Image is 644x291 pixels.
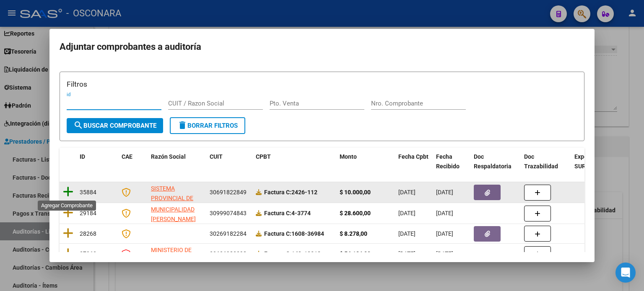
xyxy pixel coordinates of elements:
[80,189,96,196] span: 35884
[336,148,395,175] datatable-header-cell: Monto
[264,189,317,196] strong: 2426-112
[574,153,612,170] span: Expediente SUR Asociado
[151,185,193,211] span: SISTEMA PROVINCIAL DE SALUD
[470,148,521,175] datatable-header-cell: Doc Respaldatoria
[151,206,208,232] span: MUNICIPALIDAD [PERSON_NAME][GEOGRAPHIC_DATA]
[524,153,558,170] span: Doc Trazabilidad
[206,148,252,175] datatable-header-cell: CUIT
[60,39,584,55] h2: Adjuntar comprobantes a auditoría
[436,250,453,257] span: [DATE]
[436,153,460,170] span: Fecha Recibido
[615,263,636,283] div: Open Intercom Messenger
[264,250,321,257] strong: 149-10318
[122,153,132,160] span: CAE
[264,230,324,237] strong: 1608-36984
[73,120,83,130] mat-icon: search
[210,210,247,216] span: 30999074843
[436,189,453,196] span: [DATE]
[340,189,371,196] strong: $ 10.000,00
[252,148,336,175] datatable-header-cell: CPBT
[264,189,291,196] span: Factura C:
[151,247,200,273] span: MINISTERIO DE SALUD PCIA DE BS AS
[256,153,271,160] span: CPBT
[80,210,96,216] span: 29184
[118,148,148,175] datatable-header-cell: CAE
[474,153,512,170] span: Doc Respaldatoria
[80,230,96,237] span: 28268
[398,210,415,216] span: [DATE]
[264,250,291,257] span: Factura C:
[264,210,311,216] strong: 4-3774
[177,122,238,129] span: Borrar Filtros
[398,153,428,160] span: Fecha Cpbt
[433,148,470,175] datatable-header-cell: Fecha Recibido
[398,230,415,237] span: [DATE]
[210,230,247,237] span: 30269182284
[67,118,163,133] button: Buscar Comprobante
[264,230,291,237] span: Factura C:
[76,148,118,175] datatable-header-cell: ID
[398,250,415,257] span: [DATE]
[395,148,433,175] datatable-header-cell: Fecha Cpbt
[521,148,571,175] datatable-header-cell: Doc Trazabilidad
[80,250,96,257] span: 27063
[151,153,186,160] span: Razón Social
[340,210,371,216] strong: $ 28.600,00
[148,148,206,175] datatable-header-cell: Razón Social
[340,230,367,237] strong: $ 8.278,00
[340,250,371,257] strong: $ 54.186,00
[571,148,617,175] datatable-header-cell: Expediente SUR Asociado
[264,210,291,216] span: Factura C:
[398,189,415,196] span: [DATE]
[210,153,223,160] span: CUIT
[170,117,245,134] button: Borrar Filtros
[436,230,453,237] span: [DATE]
[436,210,453,216] span: [DATE]
[177,120,187,130] mat-icon: delete
[73,122,156,129] span: Buscar Comprobante
[210,250,247,257] span: 30626983398
[210,189,247,196] span: 30691822849
[67,79,577,90] h3: Filtros
[80,153,85,160] span: ID
[340,153,357,160] span: Monto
